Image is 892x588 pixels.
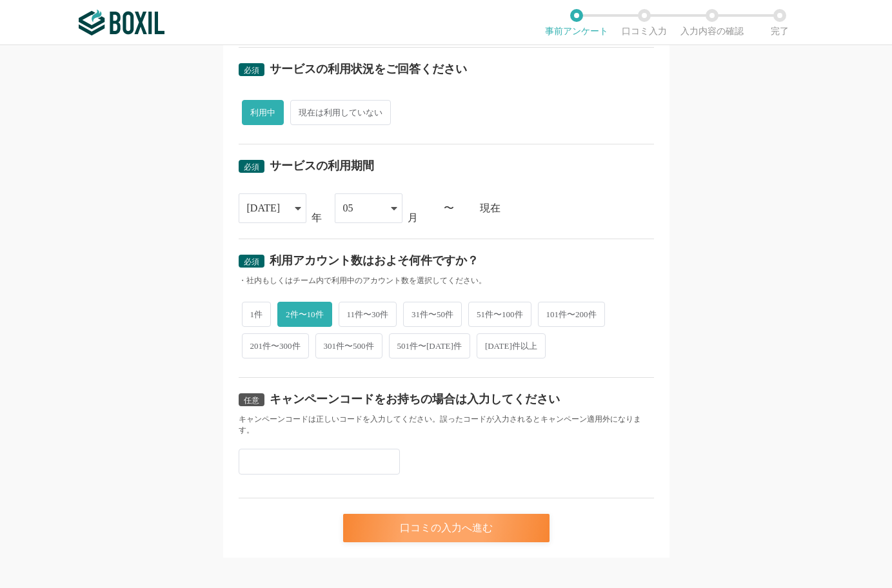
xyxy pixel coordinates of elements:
[247,194,281,222] div: [DATE]
[242,302,272,327] span: 1件
[444,203,454,213] div: 〜
[315,333,382,358] span: 301件〜500件
[270,160,374,171] div: サービスの利用期間
[477,333,546,358] span: [DATE]件以上
[270,63,467,75] div: サービスの利用状況をご回答ください
[242,100,284,125] span: 利用中
[480,203,654,213] div: 現在
[244,257,259,266] span: 必須
[339,302,397,327] span: 11件〜30件
[244,396,259,405] span: 任意
[270,255,479,266] div: 利用アカウント数はおよそ何件ですか？
[408,213,418,223] div: 月
[611,9,679,36] li: 口コミ入力
[312,213,322,223] div: 年
[242,333,309,358] span: 201件〜300件
[389,333,470,358] span: 501件〜[DATE]件
[403,302,462,327] span: 31件〜50件
[343,514,550,542] div: 口コミの入力へ進む
[343,194,353,222] div: 05
[290,100,391,125] span: 現在は利用していない
[277,302,332,327] span: 2件〜10件
[543,9,611,36] li: 事前アンケート
[538,302,605,327] span: 101件〜200件
[244,66,259,75] span: 必須
[239,414,654,436] div: キャンペーンコードは正しいコードを入力してください。誤ったコードが入力されるとキャンペーン適用外になります。
[679,9,746,36] li: 入力内容の確認
[244,162,259,171] span: 必須
[79,10,164,35] img: ボクシルSaaS_ロゴ
[270,393,560,405] div: キャンペーンコードをお持ちの場合は入力してください
[746,9,814,36] li: 完了
[239,275,654,286] div: ・社内もしくはチーム内で利用中のアカウント数を選択してください。
[468,302,531,327] span: 51件〜100件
